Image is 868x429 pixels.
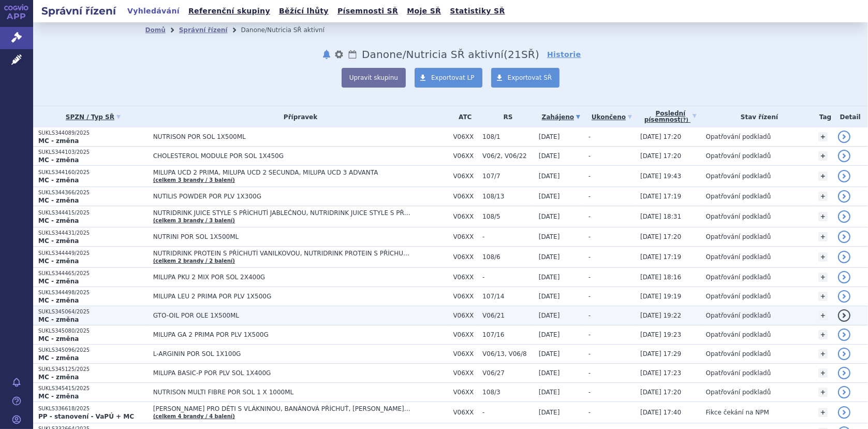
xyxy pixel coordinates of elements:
[153,369,412,377] span: MILUPA BASIC-P POR PLV SOL 1X400G
[453,274,477,281] span: V06XX
[482,253,534,261] span: 108/6
[453,312,477,319] span: V06XX
[838,309,850,322] a: detail
[818,311,828,320] a: +
[706,233,771,240] span: Opatřování podkladů
[153,169,412,176] span: MILUPA UCD 2 PRIMA, MILUPA UCD 2 SECUNDA, MILUPA UCD 3 ADVANTA
[482,193,534,200] span: 108/13
[38,297,79,304] strong: MC - změna
[153,413,235,419] a: (celkem 4 brandy / 4 balení)
[153,258,235,264] a: (celkem 2 brandy / 2 balení)
[482,213,534,220] span: 108/5
[640,253,681,261] span: [DATE] 17:19
[589,233,591,240] span: -
[818,192,828,201] a: +
[453,369,477,377] span: V06XX
[539,173,560,180] span: [DATE]
[589,213,591,220] span: -
[38,354,79,362] strong: MC - změna
[838,290,850,303] a: detail
[589,152,591,160] span: -
[148,106,448,127] th: Přípravek
[838,328,850,341] a: detail
[153,209,412,217] span: NUTRIDRINK JUICE STYLE S PŘÍCHUTÍ JABLEČNOU, NUTRIDRINK JUICE STYLE S PŘÍCHUTÍ JAHODOVOU, NUTRIDR...
[145,26,166,34] a: Domů
[818,212,828,221] a: +
[38,149,148,156] p: SUKLS344103/2025
[838,231,850,243] a: detail
[589,331,591,338] span: -
[539,369,560,377] span: [DATE]
[153,193,412,200] span: NUTILIS POWDER POR PLV 1X300G
[838,210,850,223] a: detail
[818,232,828,241] a: +
[706,331,771,338] span: Opatřování podkladů
[818,388,828,397] a: +
[838,348,850,360] a: detail
[818,368,828,378] a: +
[124,4,183,18] a: Vyhledávání
[838,271,850,283] a: detail
[153,405,412,412] span: [PERSON_NAME] PRO DĚTI S VLÁKNINOU, BANÁNOVÁ PŘÍCHUŤ, [PERSON_NAME] PRO DĚTI S VLÁKNINOU, JAHODOV...
[38,413,134,420] strong: PP - stanovení - VaPÚ + MC
[589,409,591,416] span: -
[38,393,79,400] strong: MC - změna
[838,170,850,182] a: detail
[482,152,534,160] span: V06/2, V06/22
[38,237,79,245] strong: MC - změna
[185,4,273,18] a: Referenční skupiny
[33,4,124,18] h2: Správní řízení
[347,48,358,61] a: Lhůty
[539,152,560,160] span: [DATE]
[706,152,771,160] span: Opatřování podkladů
[818,330,828,339] a: +
[453,233,477,240] span: V06XX
[539,110,583,124] a: Zahájeno
[589,389,591,396] span: -
[589,274,591,281] span: -
[334,4,401,18] a: Písemnosti SŘ
[813,106,833,127] th: Tag
[38,217,79,224] strong: MC - změna
[640,233,681,240] span: [DATE] 17:20
[38,308,148,316] p: SUKLS345064/2025
[453,409,477,416] span: V06XX
[334,48,344,61] button: nastavení
[453,350,477,357] span: V06XX
[38,278,79,285] strong: MC - změna
[539,233,560,240] span: [DATE]
[453,152,477,160] span: V06XX
[38,374,79,381] strong: MC - změna
[453,389,477,396] span: V06XX
[838,406,850,419] a: detail
[640,369,681,377] span: [DATE] 17:23
[38,137,79,145] strong: MC - změna
[706,350,771,357] span: Opatřování podkladů
[153,133,412,140] span: NUTRISON POR SOL 1X500ML
[818,292,828,301] a: +
[276,4,332,18] a: Běžící lhůty
[539,331,560,338] span: [DATE]
[539,350,560,357] span: [DATE]
[640,106,701,127] a: Poslednípísemnost(?)
[153,152,412,160] span: CHOLESTEROL MODULE POR SOL 1X450G
[153,331,412,338] span: MILUPA GA 2 PRIMA POR PLV 1X500G
[38,405,148,412] p: SUKLS336618/2025
[38,156,79,164] strong: MC - změna
[153,389,412,396] span: NUTRISON MULTI FIBRE POR SOL 1 X 1000ML
[482,233,534,240] span: -
[589,350,591,357] span: -
[453,133,477,140] span: V06XX
[38,289,148,296] p: SUKLS344498/2025
[482,331,534,338] span: 107/16
[38,177,79,184] strong: MC - změna
[818,132,828,141] a: +
[539,389,560,396] span: [DATE]
[38,230,148,237] p: SUKLS344431/2025
[589,312,591,319] span: -
[589,253,591,261] span: -
[706,173,771,180] span: Opatřování podkladů
[818,252,828,262] a: +
[539,213,560,220] span: [DATE]
[38,385,148,392] p: SUKLS345415/2025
